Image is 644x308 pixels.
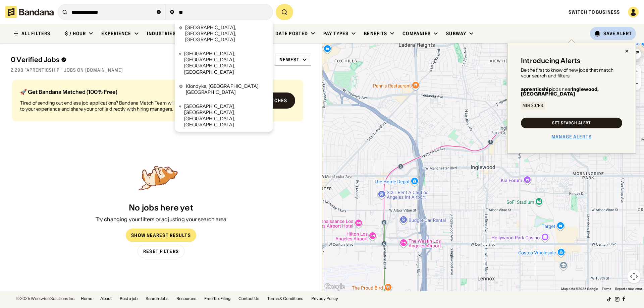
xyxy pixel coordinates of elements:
[521,86,552,92] b: aprenticship
[20,100,230,112] div: Tired of sending out endless job applications? Bandana Match Team will recommend jobs tailored to...
[446,30,466,37] div: Subway
[275,30,308,37] div: Date Posted
[100,297,112,301] a: About
[20,89,230,95] div: 🚀 Get Bandana Matched (100% Free)
[523,104,543,108] div: Min $0/hr
[146,297,168,301] a: Search Jobs
[569,9,620,15] a: Switch to Business
[184,51,269,75] div: [GEOGRAPHIC_DATA], [GEOGRAPHIC_DATA], [GEOGRAPHIC_DATA], [GEOGRAPHIC_DATA]
[11,56,226,64] div: 0 Verified Jobs
[324,283,346,291] img: Google
[521,86,599,97] b: Inglewood, [GEOGRAPHIC_DATA]
[5,6,54,18] img: Bandana logotype
[323,30,348,37] div: Pay Types
[561,287,598,291] span: Map data ©2025 Google
[185,24,269,43] div: [GEOGRAPHIC_DATA], [GEOGRAPHIC_DATA], [GEOGRAPHIC_DATA]
[184,103,269,128] div: [GEOGRAPHIC_DATA], [GEOGRAPHIC_DATA], [GEOGRAPHIC_DATA], [GEOGRAPHIC_DATA]
[602,287,611,291] a: Terms (opens in new tab)
[65,30,86,37] div: $ / hour
[521,87,622,96] div: jobs near
[81,297,92,301] a: Home
[238,297,259,301] a: Contact Us
[11,77,311,163] div: grid
[615,287,642,291] a: Report a map error
[364,30,387,37] div: Benefits
[204,297,230,301] a: Free Tax Filing
[16,297,75,301] div: © 2025 Workwise Solutions Inc.
[176,297,196,301] a: Resources
[143,249,179,254] div: Reset Filters
[96,215,227,223] div: Try changing your filters or adjusting your search area
[552,121,591,125] div: Set Search Alert
[324,283,346,291] a: Open this area in Google Maps (opens a new window)
[521,67,622,79] div: Be the first to know of new jobs that match your search and filters:
[147,30,176,37] div: Industries
[21,31,50,36] div: ALL FILTERS
[603,30,632,37] div: Save Alert
[279,57,300,63] div: Newest
[402,30,431,37] div: Companies
[627,270,641,283] button: Map camera controls
[131,233,191,238] div: Show Nearest Results
[101,30,131,37] div: Experience
[120,297,138,301] a: Post a job
[129,203,193,213] div: No jobs here yet
[11,67,311,73] div: 2,298 "APRENTICSHIP " jobs on [DOMAIN_NAME]
[186,83,269,95] div: Klondyke, [GEOGRAPHIC_DATA], [GEOGRAPHIC_DATA]
[521,57,581,65] div: Introducing Alerts
[267,297,303,301] a: Terms & Conditions
[311,297,338,301] a: Privacy Policy
[551,134,592,140] a: Manage Alerts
